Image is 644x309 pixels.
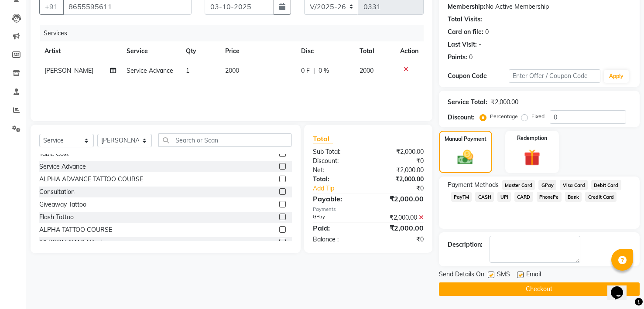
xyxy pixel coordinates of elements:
div: ₹2,000.00 [368,223,430,233]
span: 2000 [225,67,239,75]
div: Last Visit: [448,40,477,49]
span: GPay [538,180,556,190]
div: Sub Total: [306,147,368,156]
div: Balance : [306,235,368,244]
div: Flash Tattoo [39,213,74,222]
div: Discount: [306,156,368,166]
div: ALPHA ADVANCE TATTOO COURSE [39,175,143,184]
span: PhonePe [537,192,562,202]
div: Consultation [39,187,75,197]
span: Service Advance [127,67,173,75]
label: Percentage [490,112,518,120]
label: Manual Payment [445,135,486,143]
div: Membership: [448,2,486,11]
span: Email [526,270,541,281]
div: ₹0 [368,235,430,244]
span: 1 [186,67,189,75]
div: Services [40,25,430,41]
div: ₹2,000.00 [368,194,430,204]
a: Add Tip [306,184,379,193]
label: Fixed [531,112,545,120]
div: Giveaway Tattoo [39,200,86,209]
span: Total [313,134,333,143]
span: Send Details On [439,270,484,281]
span: SMS [497,270,510,281]
span: CASH [475,192,494,202]
th: Price [220,41,296,61]
th: Artist [39,41,121,61]
div: GPay [306,213,368,222]
span: PayTM [451,192,472,202]
div: ₹2,000.00 [368,213,430,222]
div: Payable: [306,194,368,204]
div: Net: [306,166,368,175]
div: Payments [313,206,424,213]
th: Action [395,41,424,61]
div: Paid: [306,223,368,233]
input: Search or Scan [158,133,292,147]
span: Credit Card [585,192,617,202]
button: Checkout [439,282,640,296]
span: [PERSON_NAME] [45,67,93,75]
div: 0 [485,27,489,37]
div: No Active Membership [448,2,631,11]
span: Visa Card [560,180,588,190]
span: Master Card [502,180,535,190]
th: Qty [181,41,220,61]
span: UPI [497,192,511,202]
img: _gift.svg [519,147,546,168]
div: ₹2,000.00 [491,98,518,107]
div: 0 [469,53,473,62]
div: Coupon Code [448,71,509,81]
div: ₹0 [378,184,430,193]
div: Service Total: [448,98,487,107]
div: Points: [448,53,467,62]
div: ₹0 [368,156,430,166]
input: Enter Offer / Coupon Code [509,69,600,83]
th: Disc [296,41,354,61]
span: | [313,66,315,75]
span: CARD [514,192,533,202]
span: Debit Card [591,180,621,190]
span: Bank [565,192,582,202]
img: _cash.svg [452,148,478,166]
span: 0 % [319,66,329,75]
div: Discount: [448,113,475,122]
button: Apply [604,70,629,83]
span: 2000 [360,67,373,75]
div: Total: [306,175,368,184]
div: Table Cost [39,149,69,159]
div: Service Advance [39,162,86,171]
div: Total Visits: [448,15,482,24]
th: Service [121,41,181,61]
iframe: chat widget [607,274,635,300]
div: ₹2,000.00 [368,147,430,156]
div: ₹2,000.00 [368,175,430,184]
div: Description: [448,240,483,249]
label: Redemption [517,134,547,142]
div: Card on file: [448,27,483,37]
span: 0 F [301,66,310,75]
div: [PERSON_NAME] Design [39,238,109,247]
div: - [479,40,481,49]
div: ₹2,000.00 [368,166,430,175]
th: Total [354,41,394,61]
div: ALPHA TATTOO COURSE [39,225,112,234]
span: Payment Methods [448,180,499,190]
